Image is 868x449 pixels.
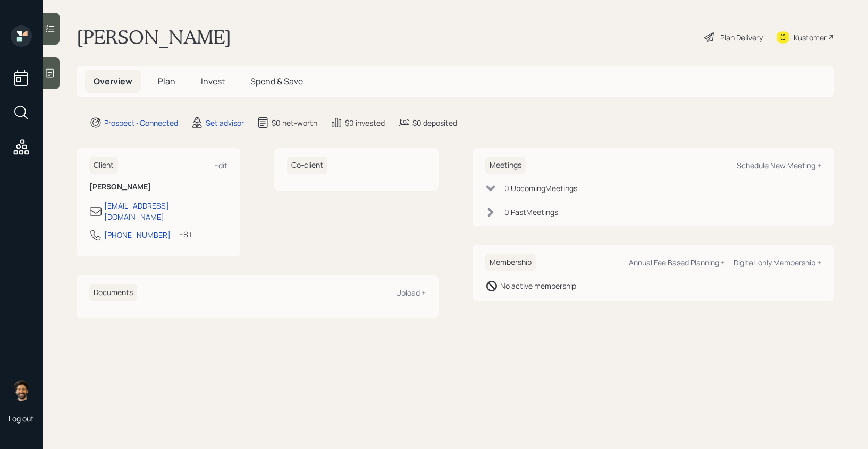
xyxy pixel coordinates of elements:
span: Overview [94,75,132,87]
span: Plan [158,75,175,87]
h6: Documents [89,284,137,301]
h6: Client [89,157,118,174]
h6: Membership [485,254,536,271]
div: Set advisor [206,117,244,128]
img: eric-schwartz-headshot.png [11,379,32,401]
span: Invest [201,75,225,87]
h6: Meetings [485,157,526,174]
div: Upload + [396,288,426,298]
div: Log out [9,413,34,424]
div: Digital-only Membership + [734,257,821,267]
div: 0 Upcoming Meeting s [504,183,577,194]
div: [PHONE_NUMBER] [104,229,171,240]
div: $0 net-worth [272,117,317,128]
div: Kustomer [794,32,827,43]
div: 0 Past Meeting s [504,206,558,218]
div: Plan Delivery [720,32,763,43]
span: Spend & Save [250,75,303,87]
div: Edit [214,160,227,170]
h6: Co-client [287,157,327,174]
div: Prospect · Connected [104,117,178,128]
div: No active membership [500,280,576,291]
h1: [PERSON_NAME] [77,25,231,49]
h6: [PERSON_NAME] [89,183,227,192]
div: EST [179,229,192,240]
div: Annual Fee Based Planning + [629,257,725,267]
div: $0 invested [345,117,385,128]
div: $0 deposited [412,117,457,128]
div: Schedule New Meeting + [737,160,821,170]
div: [EMAIL_ADDRESS][DOMAIN_NAME] [104,200,227,222]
